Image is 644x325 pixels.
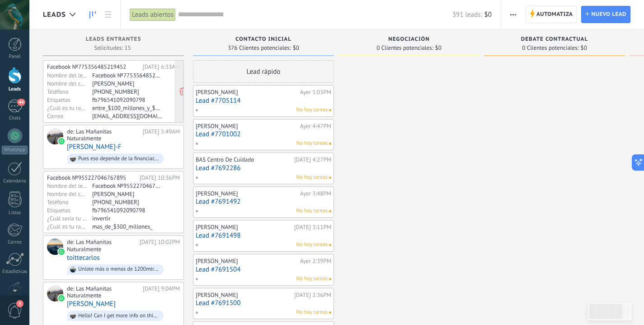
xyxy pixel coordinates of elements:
[47,285,63,301] div: Arnoldo Rojas Rodriguez
[329,109,331,111] span: No hay nada asignado
[293,45,299,51] span: $0
[47,239,63,255] div: toittecarlos
[196,258,298,265] div: [PERSON_NAME]
[197,36,329,44] div: Contacto inicial
[196,97,331,105] a: Lead #7705114
[92,198,162,206] div: +573117944207
[196,130,331,138] a: Lead #7701002
[2,146,28,154] div: WhatsApp
[92,104,162,111] div: entre_$100_millones_y_$200_millones
[143,128,180,142] div: [DATE] 5:49AM
[196,198,331,206] a: Lead #7691492
[452,10,482,19] span: 391 leads:
[47,174,136,182] div: Facebook №955227046767895
[140,239,180,253] div: [DATE] 10:02PM
[47,88,92,95] div: Teléfono
[16,300,24,307] span: 3
[329,210,331,212] span: No hay nada asignado
[296,241,328,249] span: No hay tareas
[47,128,63,144] div: JHON-F
[294,156,331,163] div: [DATE] 4:27PM
[94,45,131,51] span: Solicitudes: 15
[329,244,331,246] span: No hay nada asignado
[196,190,298,197] div: [PERSON_NAME]
[2,239,28,245] div: Correo
[67,254,99,262] a: toittecarlos
[329,311,331,314] span: No hay nada asignado
[92,190,162,197] div: Libia Patricia Manrique silva
[47,63,140,71] div: Facebook №775356485219452
[92,88,162,95] div: +13478361450
[235,36,291,43] span: Contacto inicial
[67,128,140,142] div: de: Las Mañanitas Naturalmente
[92,223,162,230] div: mas_de_$300_millones_
[196,89,298,96] div: [PERSON_NAME]
[17,99,25,106] span: 44
[2,115,28,121] div: Chats
[2,269,28,275] div: Estadísticas
[329,177,331,179] span: No hay nada asignado
[376,45,433,51] span: 0 Clientes potenciales:
[92,206,162,214] div: fb796541092090798
[294,292,331,299] div: [DATE] 2:36PM
[47,36,179,44] div: Leads Entrantes
[329,143,331,145] span: No hay nada asignado
[47,198,92,206] div: Teléfono
[2,54,28,60] div: Panel
[296,207,328,215] span: No hay tareas
[58,249,65,255] img: waba.svg
[92,182,162,189] div: Facebook №955227046767895
[522,45,578,51] span: 0 Clientes potenciales:
[296,275,328,283] span: No hay tareas
[196,299,331,307] a: Lead #7691500
[196,156,292,163] div: BAS Centro De Cuidado
[484,10,492,19] span: $0
[86,36,141,43] span: Leads Entrantes
[343,36,475,44] div: Negociación
[296,139,328,148] span: No hay tareas
[581,6,630,23] a: Nuevo lead
[67,300,116,308] a: [PERSON_NAME]
[196,123,298,130] div: [PERSON_NAME]
[58,138,65,144] img: waba.svg
[193,60,334,83] div: Lead rápido
[67,285,140,299] div: de: Las Mañanitas Naturalmente
[67,239,136,253] div: de: Las Mañanitas Naturalmente
[92,72,162,79] div: Facebook №775356485219452
[300,190,331,197] div: Ayer 3:48PM
[388,36,430,43] span: Negociación
[591,6,626,23] span: Nuevo lead
[300,123,331,130] div: Ayer 4:47PM
[47,112,92,119] div: Correo
[228,45,291,51] span: 376 Clientes potenciales:
[43,10,66,19] span: Leads
[435,45,442,51] span: $0
[67,143,122,151] a: [PERSON_NAME]-F
[140,174,180,182] div: [DATE] 10:36PM
[85,6,100,24] a: Leads
[47,96,92,103] div: Etiquetas
[329,278,331,280] span: No hay nada asignado
[47,206,92,214] div: Etiquetas
[100,6,116,24] a: Lista
[130,8,176,21] div: Leads abiertos
[92,80,162,87] div: Jorge Ramírez
[196,232,331,239] a: Lead #7691498
[507,6,520,23] button: Más
[196,164,331,172] a: Lead #7692286
[300,258,331,265] div: Ayer 2:39PM
[196,292,292,299] div: [PERSON_NAME]
[489,36,620,44] div: Debate contractual
[296,173,328,182] span: No hay tareas
[92,112,162,119] div: enriquep821@hotmail.com
[196,224,292,231] div: [PERSON_NAME]
[526,6,577,23] a: Automatiza
[78,266,160,272] div: Unlote más o menos de 1200mtros.
[78,156,160,162] div: Pues eso depende de la financiación y el precio
[196,266,331,273] a: Lead #7691504
[47,80,92,87] div: Nombre del contacto
[92,96,162,103] div: fb796541092090798
[581,45,587,51] span: $0
[296,308,328,316] span: No hay tareas
[296,106,328,114] span: No hay tareas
